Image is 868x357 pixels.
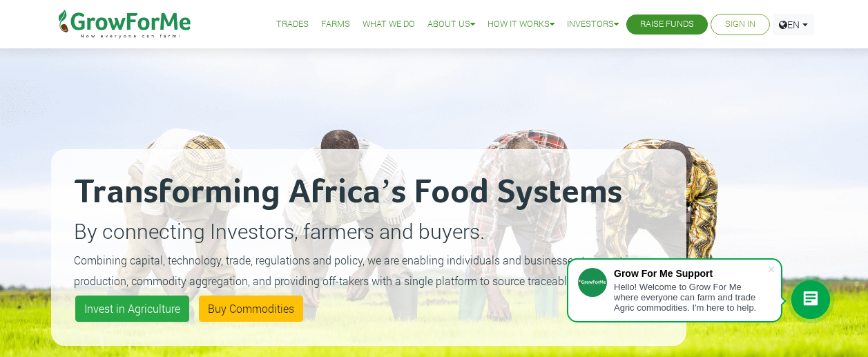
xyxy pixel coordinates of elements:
[74,172,664,213] h2: Transforming Africa’s Food Systems
[363,17,415,32] a: What We Do
[427,17,475,32] a: About Us
[74,253,659,288] small: Combining capital, technology, trade, regulations and policy, we are enabling individuals and bus...
[199,296,303,322] a: Buy Commodities
[614,268,767,279] div: Grow For Me Support
[75,296,189,322] a: Invest in Agriculture
[640,17,694,32] a: Raise Funds
[321,17,350,32] a: Farms
[567,17,619,32] a: Investors
[276,17,309,32] a: Trades
[488,17,554,32] a: How it Works
[773,14,814,35] a: EN
[725,17,755,32] a: Sign In
[614,282,767,313] div: Hello! Welcome to Grow For Me where everyone can farm and trade Agric commodities. I'm here to help.
[74,215,664,247] p: By connecting Investors, farmers and buyers.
